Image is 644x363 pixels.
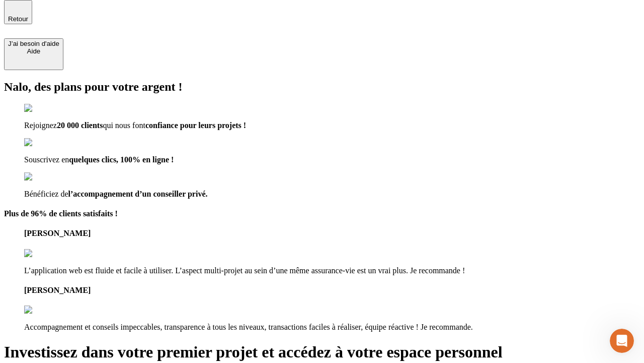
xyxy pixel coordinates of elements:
span: Rejoignez [24,121,57,130]
h4: Plus de 96% de clients satisfaits ! [4,209,640,218]
span: qui nous font [103,121,145,130]
img: checkmark [24,104,67,113]
p: L’application web est fluide et facile à utiliser. L’aspect multi-projet au sein d’une même assur... [24,266,640,275]
span: Souscrivez en [24,155,69,164]
span: 20 000 clients [57,121,103,130]
h1: Investissez dans votre premier projet et accédez à votre espace personnel [4,343,640,361]
span: l’accompagnement d’un conseiller privé. [68,190,208,198]
img: checkmark [24,172,67,181]
div: Aide [8,47,59,55]
h2: Nalo, des plans pour votre argent ! [4,80,640,94]
img: checkmark [24,138,67,147]
p: Accompagnement et conseils impeccables, transparence à tous les niveaux, transactions faciles à r... [24,323,640,332]
div: J’ai besoin d'aide [8,40,59,47]
h4: [PERSON_NAME] [24,229,640,238]
span: Retour [8,15,28,23]
button: J’ai besoin d'aideAide [4,38,63,70]
img: reviews stars [24,249,74,258]
h4: [PERSON_NAME] [24,286,640,295]
span: confiance pour leurs projets ! [145,121,246,130]
img: reviews stars [24,306,74,315]
iframe: Intercom live chat [610,329,634,353]
span: Bénéficiez de [24,190,68,198]
span: quelques clics, 100% en ligne ! [69,155,174,164]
